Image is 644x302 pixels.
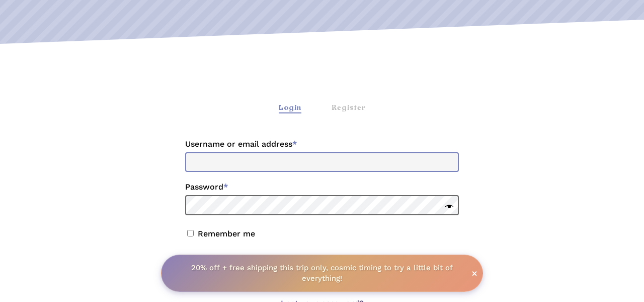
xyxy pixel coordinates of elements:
div: Login [279,103,301,113]
div: Register [332,103,366,113]
label: Password [185,179,459,195]
strong: 20% off + free shipping this trip only, cosmic timing to try a little bit of everything! [191,263,453,283]
span: × [471,268,477,278]
label: Remember me [198,229,255,238]
label: Username or email address [185,136,459,152]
